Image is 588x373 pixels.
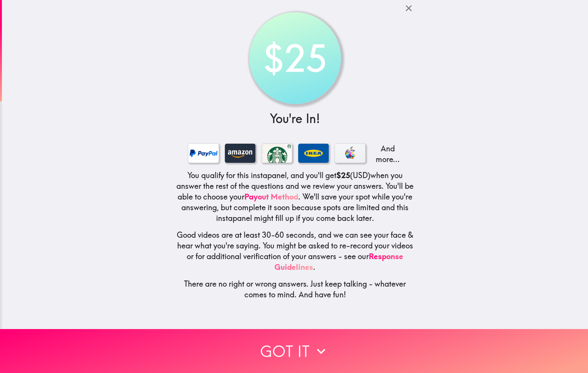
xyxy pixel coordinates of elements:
p: And more... [372,143,402,165]
h3: You're In! [176,110,414,127]
h5: There are no right or wrong answers. Just keep talking - whatever comes to mind. And have fun! [176,279,414,300]
h5: You qualify for this instapanel, and you'll get (USD) when you answer the rest of the questions a... [176,170,414,224]
a: Response Guidelines [275,251,403,272]
b: $25 [336,170,350,180]
h5: Good videos are at least 30-60 seconds, and we can see your face & hear what you're saying. You m... [176,230,414,272]
div: $25 [249,12,341,104]
a: Payout Method [244,192,298,201]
